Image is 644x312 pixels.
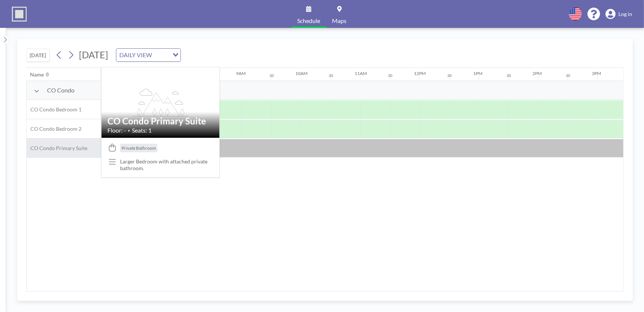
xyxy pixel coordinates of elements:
span: [DATE] [79,49,108,60]
div: 3PM [592,71,601,76]
div: 1PM [473,71,482,76]
input: Search for option [154,50,168,60]
span: CO Condo [47,87,74,94]
div: 10AM [295,71,308,76]
span: • [128,128,130,133]
div: 12PM [414,71,426,76]
img: organization-logo [12,7,27,22]
div: Name [30,71,44,78]
div: Search for option [116,49,180,61]
span: Schedule [298,18,321,24]
span: Private Bathroom [122,145,156,151]
span: CO Condo Bedroom 1 [27,106,82,113]
div: 30 [388,73,392,78]
span: CO Condo Primary Suite [27,145,87,152]
span: Log in [618,11,632,17]
button: [DATE] [26,49,50,62]
a: Log in [605,9,632,19]
div: 30 [566,73,570,78]
span: DAILY VIEW [118,50,153,60]
div: 30 [269,73,274,78]
div: 9AM [236,71,246,76]
span: Maps [332,18,347,24]
h2: CO Condo Primary Suite [107,116,213,127]
p: Larger Bedroom with attached private bathroom. [120,158,213,171]
div: 30 [447,73,452,78]
span: Floor: - [107,127,126,134]
span: Seats: 1 [132,127,152,134]
div: 30 [329,73,333,78]
div: 2PM [532,71,542,76]
div: 11AM [355,71,367,76]
div: 30 [507,73,511,78]
span: CO Condo Bedroom 2 [27,126,82,132]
